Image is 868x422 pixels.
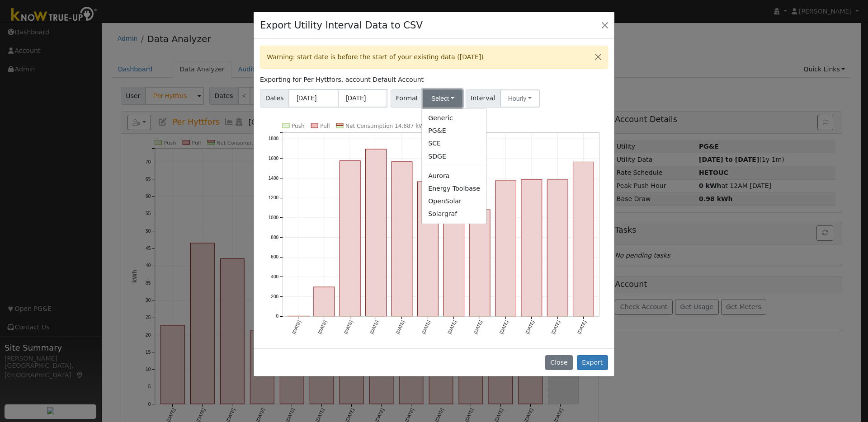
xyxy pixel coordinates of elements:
text: [DATE] [317,319,328,334]
text: [DATE] [473,319,483,334]
text: 600 [271,254,278,259]
span: Interval [466,89,500,108]
button: Hourly [500,89,540,108]
rect: onclick="" [366,149,387,316]
text: [DATE] [499,319,509,334]
h4: Export Utility Interval Data to CSV [260,18,423,33]
a: OpenSolar [422,195,486,207]
text: [DATE] [576,319,587,334]
text: [DATE] [447,319,457,334]
rect: onclick="" [314,287,335,316]
text: 1000 [269,215,279,220]
text: [DATE] [369,319,379,334]
a: Solargraf [422,208,486,220]
text: 1400 [269,176,279,181]
rect: onclick="" [573,162,594,316]
button: Export [577,355,608,370]
span: Dates [260,89,289,108]
rect: onclick="" [417,182,438,316]
rect: onclick="" [443,177,464,316]
text: 200 [271,294,278,299]
rect: onclick="" [469,210,490,316]
text: 0 [276,314,279,319]
a: Generic [422,112,486,125]
text: Push [292,123,305,129]
text: [DATE] [524,319,535,334]
text: [DATE] [421,319,431,334]
text: 800 [271,235,278,240]
button: Select [423,89,462,108]
div: Warning: start date is before the start of your existing data ([DATE]) [260,46,608,69]
a: PG&E [422,125,486,137]
text: 1800 [269,136,279,141]
text: 400 [271,274,278,279]
rect: onclick="" [547,180,568,316]
button: Close [599,19,611,31]
text: Net Consumption 14,687 kWh [345,123,428,129]
a: Energy Toolbase [422,182,486,195]
text: Pull [320,123,330,129]
text: 1200 [269,195,279,200]
rect: onclick="" [521,179,542,316]
text: [DATE] [551,319,561,334]
span: Format [391,89,424,108]
rect: onclick="" [340,161,360,316]
a: Aurora [422,169,486,182]
text: [DATE] [291,319,302,334]
button: Close [545,355,573,370]
a: SCE [422,137,486,150]
text: [DATE] [395,319,406,334]
rect: onclick="" [392,162,412,316]
text: [DATE] [343,319,354,334]
rect: onclick="" [495,181,516,316]
text: 1600 [269,156,279,161]
a: SDGE [422,150,486,163]
label: Exporting for Per Hyttfors, account Default Account [260,75,424,84]
button: Close [589,46,608,68]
